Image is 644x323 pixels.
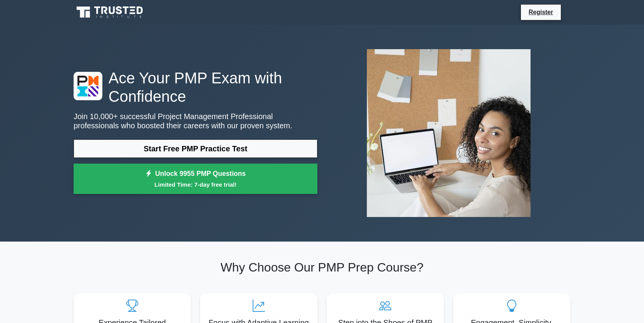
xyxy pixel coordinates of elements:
a: Unlock 9955 PMP QuestionsLimited Time: 7-day free trial! [74,164,317,194]
h1: Ace Your PMP Exam with Confidence [74,69,317,106]
p: Join 10,000+ successful Project Management Professional professionals who boosted their careers w... [74,112,317,130]
a: Register [524,7,558,17]
small: Limited Time: 7-day free trial! [83,180,308,189]
a: Start Free PMP Practice Test [74,139,317,158]
h2: Why Choose Our PMP Prep Course? [74,260,570,275]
